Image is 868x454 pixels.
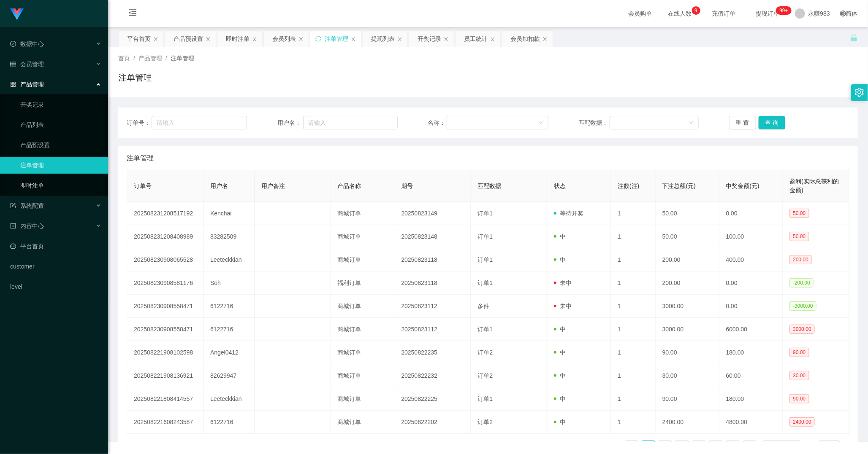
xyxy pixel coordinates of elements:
td: 202508221608243587 [127,411,203,434]
span: 用户名： [277,118,303,127]
a: 图标: dashboard平台首页 [10,238,101,255]
td: 180.00 [719,387,783,411]
span: 中 [554,395,566,402]
td: 商城订单 [331,318,395,341]
td: 6122716 [203,318,255,341]
td: 202508230908581176 [127,271,203,295]
img: logo.9652507e.png [10,8,24,20]
td: 20250823149 [394,202,471,225]
div: 跳至 页 [804,441,849,454]
td: 202508231208517192 [127,202,203,225]
td: 20250822232 [394,364,471,387]
span: 90.00 [789,348,809,357]
td: 20250823112 [394,295,471,318]
td: Kenchai [203,202,255,225]
td: 0.00 [719,295,783,318]
input: 请输入 [152,116,247,129]
span: 用户备注 [261,183,285,189]
div: 2021 [115,423,861,432]
button: 查 询 [759,116,786,129]
span: / [133,55,135,62]
td: Leeteckkian [203,248,255,271]
td: 20250823118 [394,271,471,295]
i: 图标: down [538,120,543,126]
span: 名称： [428,118,447,127]
td: 83282509 [203,225,255,248]
li: 共 51 条， [594,441,621,454]
a: 产品预设置 [20,137,101,153]
td: 200.00 [656,248,719,271]
div: 员工统计 [464,31,488,47]
td: 202508230908065528 [127,248,203,271]
li: 4 [692,441,706,454]
li: 5 [709,441,723,454]
td: Soh [203,271,255,295]
i: 图标: menu-fold [118,0,147,27]
i: 图标: unlock [850,34,858,42]
span: 中 [554,326,566,333]
td: 1 [611,248,656,271]
td: 20250823148 [394,225,471,248]
span: 订单1 [477,395,493,402]
i: 图标: close [298,37,304,42]
span: 匹配数据： [578,118,610,127]
div: 10 条/页 [768,441,790,454]
span: 50.00 [789,232,809,241]
div: 即时注单 [226,31,250,47]
i: 图标: close [351,37,356,42]
span: 提现订单 [752,11,784,16]
td: 20250823112 [394,318,471,341]
i: 图标: close [206,37,211,42]
span: 200.00 [789,255,812,264]
td: Leeteckkian [203,387,255,411]
span: 未中 [554,303,572,309]
a: 4 [693,441,705,454]
span: 下注总额(元) [662,183,696,189]
span: 订单2 [477,372,493,379]
span: 产品管理 [138,55,162,62]
td: 50.00 [656,225,719,248]
span: 会员管理 [10,61,44,67]
span: 中 [554,233,566,240]
td: Angel0412 [203,341,255,364]
li: 2 [659,441,672,454]
td: 90.00 [656,387,719,411]
i: 图标: global [840,11,846,16]
td: 商城订单 [331,411,395,434]
td: 20250822235 [394,341,471,364]
a: 3 [676,441,689,454]
td: 202508230908558471 [127,318,203,341]
td: 福利订单 [331,271,395,295]
td: 30.00 [656,364,719,387]
td: 1 [611,387,656,411]
td: 1 [611,225,656,248]
sup: 171 [776,6,791,15]
span: 首页 [118,55,130,62]
td: 商城订单 [331,364,395,387]
div: 会员加扣款 [510,31,540,47]
span: 在线人数 [664,11,696,16]
td: 60.00 [719,364,783,387]
span: 中 [554,372,566,379]
td: 6000.00 [719,318,783,341]
span: 系统配置 [10,202,44,209]
span: 充值订单 [708,11,740,16]
span: 内容中心 [10,223,44,229]
span: 中奖金额(元) [726,183,759,189]
td: 1 [611,411,656,434]
td: 1 [611,295,656,318]
span: 数据中心 [10,40,44,47]
td: 20250822225 [394,387,471,411]
span: / [165,55,167,62]
span: 中 [554,349,566,356]
td: 90.00 [656,341,719,364]
span: 订单1 [477,279,493,286]
span: 订单2 [477,349,493,356]
td: 82629947 [203,364,255,387]
span: 注单管理 [171,55,194,62]
span: 用户名 [210,183,228,189]
td: 6122716 [203,295,255,318]
a: 5 [710,441,722,454]
span: 90.00 [789,394,809,403]
div: 开奖记录 [418,31,441,47]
